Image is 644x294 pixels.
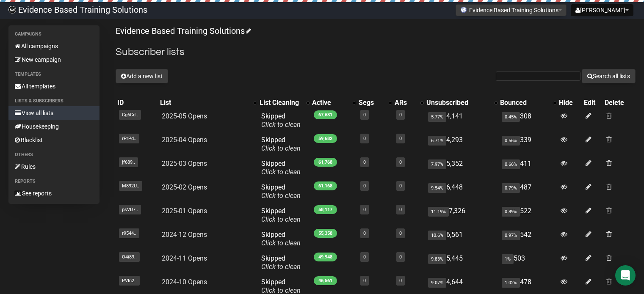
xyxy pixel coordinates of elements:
a: 2024-11 Opens [162,254,207,262]
th: Edit: No sort applied, sorting is disabled [582,97,603,109]
a: All templates [8,80,100,93]
a: 0 [399,231,402,236]
a: 2024-12 Opens [162,231,207,239]
a: 0 [363,136,366,141]
span: 9.83% [428,254,446,264]
span: Cg6Cd.. [119,110,141,120]
a: New campaign [8,53,100,66]
a: Housekeeping [8,120,100,133]
a: 0 [399,278,402,283]
a: 2025-02 Opens [162,183,207,191]
span: Skipped [261,254,301,271]
a: Click to clean [261,215,301,223]
img: favicons [460,6,467,13]
div: Edit [584,99,602,107]
span: Skipped [261,112,301,129]
th: List Cleaning: No sort applied, activate to apply an ascending sort [258,97,310,109]
div: Delete [605,99,634,107]
span: O4i89.. [119,252,140,262]
span: 0.89% [502,207,520,217]
a: 2024-10 Opens [162,278,207,286]
th: Unsubscribed: No sort applied, activate to apply an ascending sort [425,97,499,109]
a: 0 [399,159,402,165]
a: 0 [363,254,366,260]
span: 0.66% [502,159,520,169]
a: 0 [363,159,366,165]
span: 46,561 [314,276,337,285]
th: List: No sort applied, activate to apply an ascending sort [158,97,258,109]
div: Segs [359,99,384,107]
span: Skipped [261,207,301,223]
td: 6,561 [425,227,499,251]
a: 2025-04 Opens [162,136,207,144]
td: 503 [498,251,557,275]
span: Skipped [261,183,301,200]
a: Click to clean [261,144,301,152]
span: 58,117 [314,205,337,214]
th: Bounced: No sort applied, activate to apply an ascending sort [498,97,557,109]
a: 0 [363,207,366,212]
td: 487 [498,180,557,203]
span: M892U.. [119,181,142,191]
td: 6,448 [425,180,499,203]
a: Click to clean [261,121,301,129]
span: 9.54% [428,183,446,193]
span: 1% [502,254,514,264]
span: 0.45% [502,112,520,122]
button: Evidence Based Training Solutions [456,4,567,16]
td: 5,445 [425,251,499,275]
a: 0 [399,112,402,118]
div: List [160,99,250,107]
th: Delete: No sort applied, sorting is disabled [603,97,636,109]
li: Lists & subscribers [8,96,100,106]
span: jf689.. [119,157,138,167]
a: Click to clean [261,239,301,247]
span: 10.6% [428,231,446,240]
a: 0 [399,183,402,189]
span: 11.19% [428,207,449,217]
span: 5.77% [428,112,446,122]
td: 522 [498,203,557,227]
button: Search all lists [582,69,636,83]
a: 0 [363,231,366,236]
span: 6.71% [428,136,446,146]
li: Reports [8,176,100,187]
td: 339 [498,132,557,156]
div: Open Intercom Messenger [615,265,636,286]
button: [PERSON_NAME] [571,4,633,16]
img: 6a635aadd5b086599a41eda90e0773ac [8,6,16,14]
h2: Subscriber lists [116,44,636,60]
a: Evidence Based Training Solutions [116,26,250,36]
a: 2025-03 Opens [162,159,207,168]
td: 7,326 [425,203,499,227]
div: Hide [559,99,580,107]
a: Rules [8,160,100,173]
span: 67,681 [314,110,337,119]
a: Click to clean [261,263,301,271]
a: 0 [399,254,402,260]
th: Active: No sort applied, activate to apply an ascending sort [310,97,357,109]
div: Unsubscribed [426,99,490,107]
a: 0 [363,183,366,189]
span: 61,768 [314,158,337,167]
span: 1.02% [502,278,520,288]
span: 0.79% [502,183,520,193]
th: ARs: No sort applied, activate to apply an ascending sort [393,97,425,109]
span: 59,682 [314,134,337,143]
a: Click to clean [261,192,301,200]
div: ID [117,99,157,107]
a: 0 [399,207,402,212]
a: 2025-05 Opens [162,112,207,120]
span: Skipped [261,136,301,152]
button: Add a new list [116,69,168,83]
li: Templates [8,69,100,80]
span: Skipped [261,159,301,176]
span: 49,948 [314,253,337,261]
a: 0 [363,112,366,118]
span: 0.56% [502,136,520,146]
th: Hide: No sort applied, sorting is disabled [557,97,582,109]
div: Active [312,99,348,107]
div: List Cleaning [260,99,302,107]
span: 9.07% [428,278,446,288]
a: 0 [363,278,366,283]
